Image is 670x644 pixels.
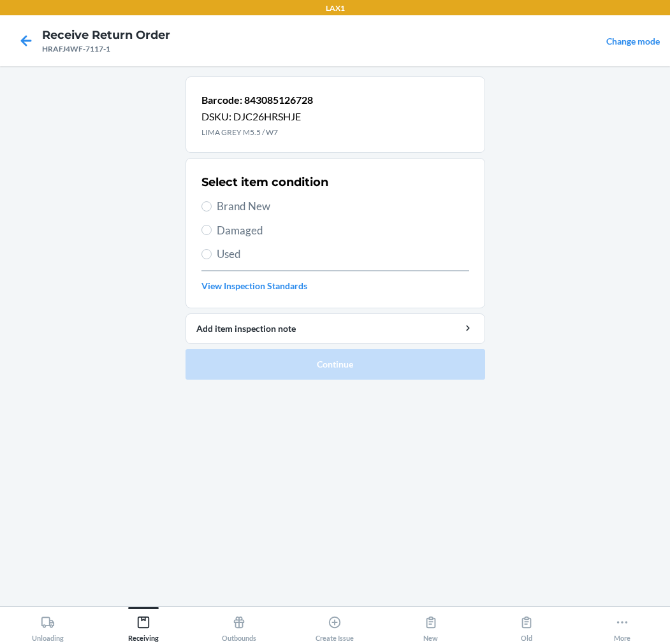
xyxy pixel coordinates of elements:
div: Unloading [32,610,64,642]
p: Barcode: 843085126728 [201,92,313,108]
button: Continue [186,349,485,380]
h2: Select item condition [201,174,328,190]
div: More [614,610,630,642]
button: Add item inspection note [186,313,485,344]
div: Old [520,610,534,642]
button: More [574,607,670,642]
div: New [423,610,438,642]
button: Outbounds [191,607,287,642]
a: Change mode [606,36,660,47]
span: Used [217,246,469,262]
div: Receiving [128,610,159,642]
input: Brand New [201,201,212,211]
p: DSKU: DJC26HRSHJE [201,109,313,124]
div: HRAFJ4WF-7117-1 [42,43,170,55]
a: View Inspection Standards [201,279,469,292]
p: LAX1 [326,3,345,14]
h4: Receive Return Order [42,27,170,43]
input: Used [201,249,212,259]
span: Damaged [217,222,469,239]
button: New [383,607,479,642]
button: Receiving [96,607,191,642]
button: Old [479,607,574,642]
p: LIMA GREY M5.5 / W7 [201,127,313,138]
div: Create Issue [316,610,354,642]
div: Outbounds [222,610,256,642]
input: Damaged [201,225,212,235]
button: Create Issue [287,607,382,642]
div: Add item inspection note [196,322,474,335]
span: Brand New [217,198,469,215]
